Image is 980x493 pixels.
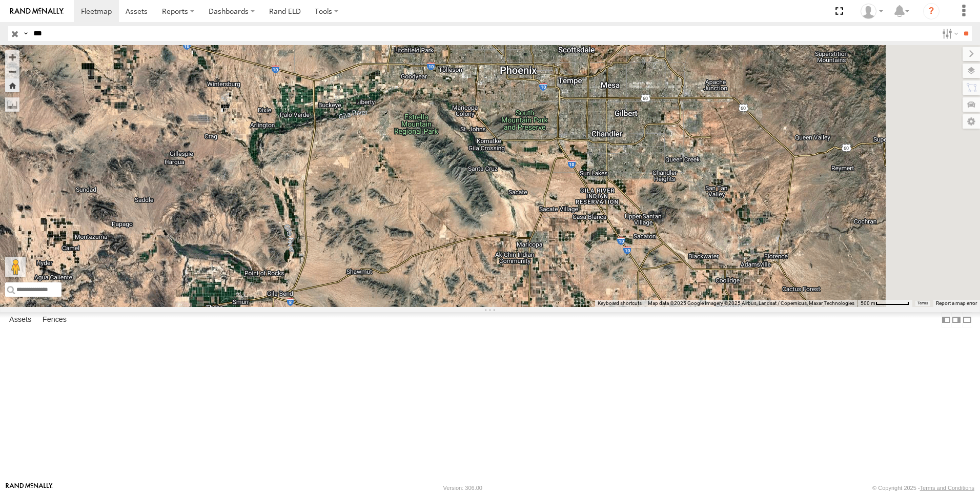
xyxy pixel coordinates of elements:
[22,26,30,41] label: Search Query
[5,78,19,92] button: Zoom Home
[938,26,960,41] label: Search Filter Options
[941,312,951,327] label: Dock Summary Table to the Left
[963,114,980,129] label: Map Settings
[872,485,974,491] div: © Copyright 2025 -
[5,257,26,277] button: Drag Pegman onto the map to open Street View
[936,300,977,306] a: Report a map error
[37,313,72,327] label: Fences
[4,313,36,327] label: Assets
[861,300,875,306] span: 500 m
[920,485,974,491] a: Terms and Conditions
[598,300,642,307] button: Keyboard shortcuts
[5,50,19,64] button: Zoom in
[10,8,64,15] img: rand-logo.svg
[6,483,53,493] a: Visit our Website
[923,3,940,19] i: ?
[857,300,912,307] button: Map Scale: 500 m per 62 pixels
[917,301,928,305] a: Terms
[443,485,482,491] div: Version: 306.00
[5,64,19,78] button: Zoom out
[648,300,854,306] span: Map data ©2025 Google Imagery ©2025 Airbus, Landsat / Copernicus, Maxar Technologies
[962,312,972,327] label: Hide Summary Table
[5,97,19,112] label: Measure
[857,4,887,19] div: Norma Casillas
[951,312,962,327] label: Dock Summary Table to the Right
